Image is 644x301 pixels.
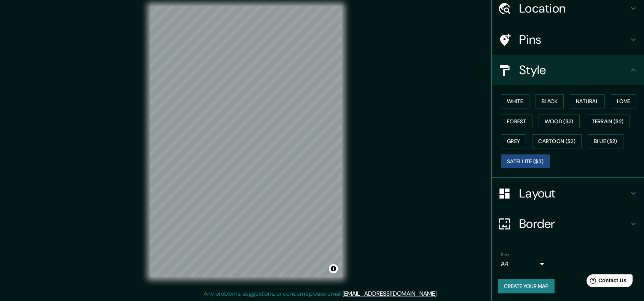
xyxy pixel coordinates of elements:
[576,271,636,293] iframe: Help widget launcher
[501,154,550,169] button: Satellite ($3)
[519,62,629,78] h4: Style
[501,94,529,108] button: White
[438,289,439,298] div: .
[501,258,547,270] div: A4
[501,115,532,129] button: Forest
[150,6,342,277] canvas: Map
[204,289,438,298] p: Any problems, suggestions, or concerns please email .
[343,290,437,298] a: [EMAIL_ADDRESS][DOMAIN_NAME]
[519,32,629,47] h4: Pins
[586,115,630,129] button: Terrain ($2)
[492,178,644,209] div: Layout
[570,94,605,108] button: Natural
[519,186,629,201] h4: Layout
[588,134,623,148] button: Blue ($2)
[539,115,580,129] button: Wood ($2)
[519,1,629,16] h4: Location
[492,55,644,85] div: Style
[492,24,644,55] div: Pins
[532,134,582,148] button: Cartoon ($2)
[519,216,629,231] h4: Border
[439,289,440,298] div: .
[611,94,636,108] button: Love
[492,209,644,239] div: Border
[501,252,509,258] label: Size
[329,264,338,273] button: Toggle attribution
[498,279,555,293] button: Create your map
[536,94,564,108] button: Black
[501,134,526,148] button: Grey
